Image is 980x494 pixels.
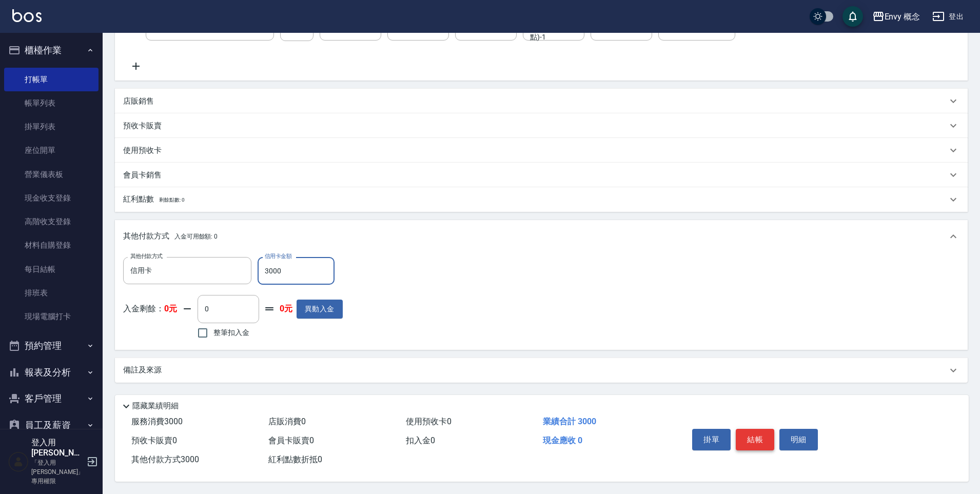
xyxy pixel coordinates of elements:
a: 每日結帳 [4,258,99,281]
span: 扣入金 0 [406,436,435,445]
a: 現場電腦打卡 [4,305,99,328]
p: 備註及來源 [123,365,162,376]
div: 紅利點數剩餘點數: 0 [115,187,968,212]
span: 店販消費 0 [268,417,306,426]
strong: 0元 [280,304,292,314]
p: 入金剩餘： [123,304,177,314]
button: 員工及薪資 [4,412,99,439]
button: Envy 概念 [868,6,925,27]
a: 排班表 [4,281,99,305]
button: 報表及分析 [4,359,99,386]
p: 會員卡銷售 [123,170,162,181]
p: 店販銷售 [123,96,154,107]
button: save [842,6,863,27]
span: 其他付款方式 3000 [131,455,199,464]
p: 隱藏業績明細 [132,401,179,411]
button: 預約管理 [4,332,99,359]
a: 帳單列表 [4,91,99,115]
a: 營業儀表板 [4,163,99,186]
div: 會員卡銷售 [115,163,968,187]
div: Envy 概念 [885,10,920,23]
button: 異動入金 [297,300,343,319]
label: 信用卡金額 [265,252,291,260]
span: 會員卡販賣 0 [268,436,314,445]
span: 服務消費 3000 [131,417,183,426]
img: Logo [12,9,42,22]
button: 明細 [779,429,818,450]
span: 入金可用餘額: 0 [174,233,218,240]
button: 櫃檯作業 [4,37,99,64]
strong: 0元 [164,304,177,313]
p: 其他付款方式 [123,231,218,242]
span: 預收卡販賣 0 [131,436,177,445]
div: 其他付款方式入金可用餘額: 0 [115,220,968,253]
div: 店販銷售 [115,89,968,113]
p: 使用預收卡 [123,145,162,156]
span: 整筆扣入金 [213,327,249,338]
span: 現金應收 0 [543,436,582,445]
a: 座位開單 [4,139,99,162]
a: 現金收支登錄 [4,186,99,210]
div: 使用預收卡 [115,138,968,163]
button: 掛單 [692,429,731,450]
div: 預收卡販賣 [115,113,968,138]
button: 結帳 [736,429,774,450]
a: 高階收支登錄 [4,210,99,233]
span: 使用預收卡 0 [406,417,452,426]
span: 剩餘點數: 0 [159,197,185,203]
button: 登出 [928,7,968,26]
span: 業績合計 3000 [543,417,596,426]
a: 材料自購登錄 [4,233,99,257]
h5: 登入用[PERSON_NAME] [31,438,84,458]
div: 備註及來源 [115,358,968,383]
p: 「登入用[PERSON_NAME]」專用權限 [31,458,84,486]
label: 其他付款方式 [130,252,163,260]
p: 紅利點數 [123,194,184,205]
p: 預收卡販賣 [123,121,162,131]
a: 掛單列表 [4,115,99,139]
span: 紅利點數折抵 0 [268,455,322,464]
a: 打帳單 [4,68,99,91]
img: Person [8,451,29,472]
button: 客戶管理 [4,385,99,412]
